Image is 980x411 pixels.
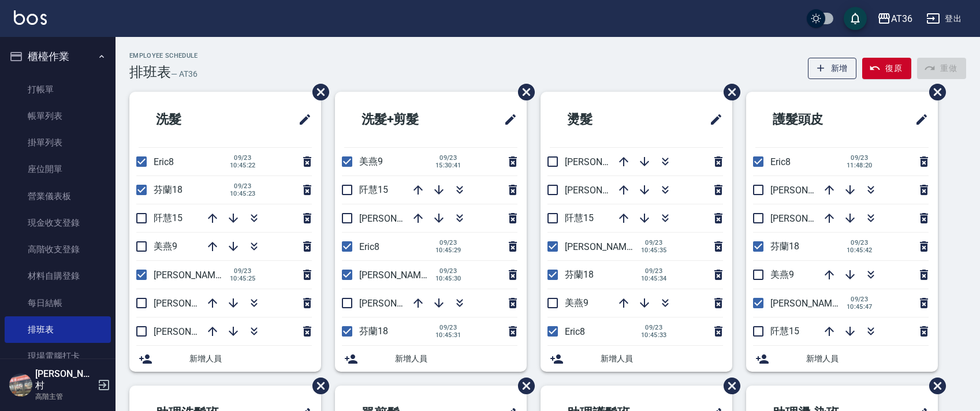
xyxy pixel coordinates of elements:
[847,296,873,303] span: 09/23
[230,275,256,282] span: 10:45:25
[5,129,111,156] a: 掛單列表
[847,303,873,311] span: 10:45:47
[129,52,198,59] h2: Employee Schedule
[129,346,321,372] div: 新增人員
[641,239,667,246] span: 09/23
[770,326,799,337] span: 阡慧15
[395,353,517,365] span: 新增人員
[154,241,177,252] span: 美燕9
[873,7,917,31] button: AT36
[435,154,461,162] span: 09/23
[565,269,594,280] span: 芬蘭18
[770,213,845,224] span: [PERSON_NAME]6
[304,369,331,403] span: 刪除班表
[230,267,256,275] span: 09/23
[565,326,585,337] span: Eric8
[154,326,233,337] span: [PERSON_NAME]16
[755,99,874,140] h2: 護髮頭皮
[435,246,461,254] span: 10:45:29
[715,369,742,403] span: 刪除班表
[335,346,527,372] div: 新增人員
[770,241,799,252] span: 芬蘭18
[154,156,174,167] span: Eric8
[921,369,948,403] span: 刪除班表
[5,236,111,263] a: 高階收支登錄
[565,241,644,252] span: [PERSON_NAME]11
[565,212,594,223] span: 阡慧15
[847,162,873,169] span: 11:48:20
[435,324,461,331] span: 09/23
[230,190,256,197] span: 10:45:23
[641,324,667,331] span: 09/23
[565,185,639,196] span: [PERSON_NAME]6
[435,267,461,275] span: 09/23
[129,64,171,80] h3: 排班表
[5,263,111,289] a: 材料自購登錄
[770,185,850,196] span: [PERSON_NAME]16
[5,210,111,236] a: 現金收支登錄
[541,346,732,372] div: 新增人員
[808,58,857,79] button: 新增
[5,103,111,129] a: 帳單列表
[847,246,873,254] span: 10:45:42
[359,298,434,309] span: [PERSON_NAME]6
[770,269,794,280] span: 美燕9
[344,99,466,140] h2: 洗髮+剪髮
[139,99,245,140] h2: 洗髮
[435,331,461,339] span: 10:45:31
[715,75,742,109] span: 刪除班表
[770,156,791,167] span: Eric8
[862,58,911,79] button: 復原
[154,298,228,309] span: [PERSON_NAME]6
[35,391,94,402] p: 高階主管
[359,156,383,167] span: 美燕9
[922,8,966,29] button: 登出
[891,12,912,26] div: AT36
[435,162,461,169] span: 15:30:41
[35,368,94,391] h5: [PERSON_NAME]村
[641,246,667,254] span: 10:45:35
[565,297,588,308] span: 美燕9
[746,346,938,372] div: 新增人員
[509,75,536,109] span: 刪除班表
[435,275,461,282] span: 10:45:30
[601,353,723,365] span: 新增人員
[847,154,873,162] span: 09/23
[5,316,111,343] a: 排班表
[5,42,111,72] button: 櫃檯作業
[5,76,111,103] a: 打帳單
[154,212,182,223] span: 阡慧15
[435,239,461,246] span: 09/23
[9,373,32,397] img: Person
[550,99,656,140] h2: 燙髮
[908,106,929,133] span: 修改班表的標題
[565,156,644,167] span: [PERSON_NAME]16
[497,106,517,133] span: 修改班表的標題
[5,156,111,182] a: 座位開單
[806,353,929,365] span: 新增人員
[359,326,388,337] span: 芬蘭18
[641,275,667,282] span: 10:45:34
[844,7,867,30] button: save
[189,353,312,365] span: 新增人員
[5,343,111,369] a: 現場電腦打卡
[5,290,111,316] a: 每日結帳
[641,331,667,339] span: 10:45:33
[291,106,312,133] span: 修改班表的標題
[154,184,182,195] span: 芬蘭18
[230,182,256,190] span: 09/23
[702,106,723,133] span: 修改班表的標題
[770,298,850,309] span: [PERSON_NAME]11
[14,10,47,25] img: Logo
[230,154,256,162] span: 09/23
[921,75,948,109] span: 刪除班表
[359,241,379,252] span: Eric8
[359,213,439,224] span: [PERSON_NAME]16
[304,75,331,109] span: 刪除班表
[171,68,198,80] h6: — AT36
[359,270,439,281] span: [PERSON_NAME]11
[509,369,536,403] span: 刪除班表
[641,267,667,275] span: 09/23
[230,162,256,169] span: 10:45:22
[359,184,388,195] span: 阡慧15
